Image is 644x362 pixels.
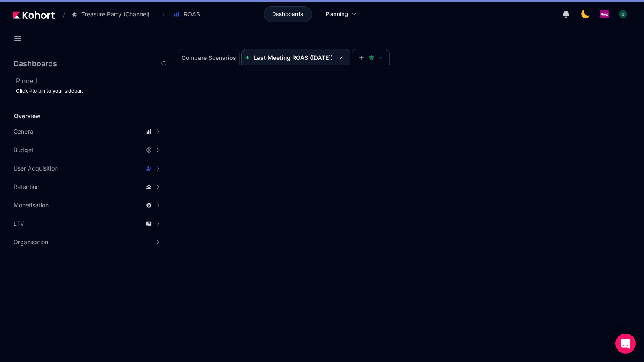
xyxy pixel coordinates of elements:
span: Planning [326,10,348,18]
span: Overview [14,112,41,119]
h2: Dashboards [13,60,57,67]
span: General [13,127,34,136]
span: ROAS [184,10,200,18]
span: Last Meeting ROAS ([DATE]) [254,54,333,61]
span: › [161,11,166,18]
span: Treasure Party (Channel) [81,10,150,18]
button: Treasure Party (Channel) [67,7,158,21]
img: Kohort logo [13,11,55,19]
span: Retention [13,183,39,191]
span: Budget [13,146,34,154]
span: Monetisation [13,201,49,209]
span: Compare Scenarios [182,55,236,61]
a: Overview [11,110,153,122]
span: / [56,10,65,19]
a: Planning [317,6,365,22]
img: logo_PlayQ_20230721100321046856.png [600,10,609,18]
span: User Acquisition [13,164,58,173]
span: LTV [13,220,24,228]
button: ROAS [169,7,209,21]
span: Dashboards [272,10,303,18]
div: Open Intercom Messenger [615,334,636,354]
h2: Pinned [16,76,168,86]
a: Dashboards [264,6,312,22]
div: Click to pin to your sidebar. [16,88,168,94]
span: Organisation [13,238,48,246]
